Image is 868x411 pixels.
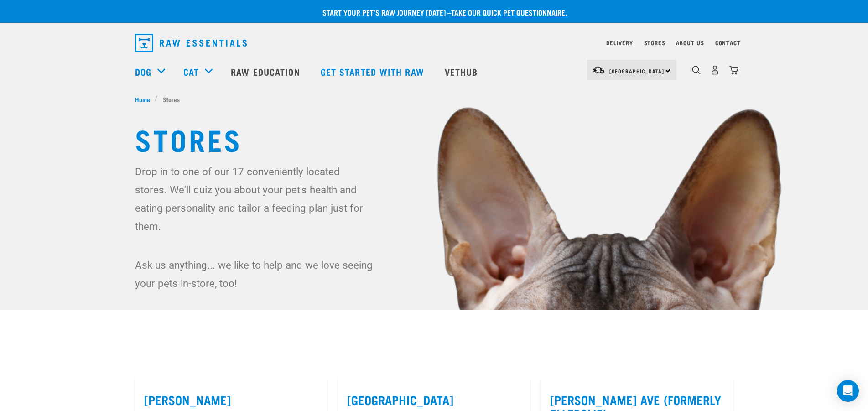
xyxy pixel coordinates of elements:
[135,162,374,235] p: Drop in to one of our 17 conveniently located stores. We'll quiz you about your pet's health and ...
[451,10,567,14] a: take our quick pet questionnaire.
[135,94,150,104] span: Home
[676,41,704,44] a: About Us
[593,66,605,74] img: van-moving.png
[135,94,155,104] a: Home
[135,34,247,52] img: Raw Essentials Logo
[135,94,733,104] nav: breadcrumbs
[222,53,311,90] a: Raw Education
[710,65,720,75] img: user.png
[606,41,633,44] a: Delivery
[436,53,489,90] a: Vethub
[347,393,521,407] label: [GEOGRAPHIC_DATA]
[715,41,741,44] a: Contact
[128,30,741,56] nav: dropdown navigation
[837,380,859,402] div: Open Intercom Messenger
[135,122,733,155] h1: Stores
[144,393,318,407] label: [PERSON_NAME]
[312,53,436,90] a: Get started with Raw
[135,65,151,78] a: Dog
[609,69,665,73] span: [GEOGRAPHIC_DATA]
[729,65,738,75] img: home-icon@2x.png
[692,66,701,74] img: home-icon-1@2x.png
[644,41,665,44] a: Stores
[183,65,199,78] a: Cat
[135,256,374,292] p: Ask us anything... we like to help and we love seeing your pets in-store, too!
